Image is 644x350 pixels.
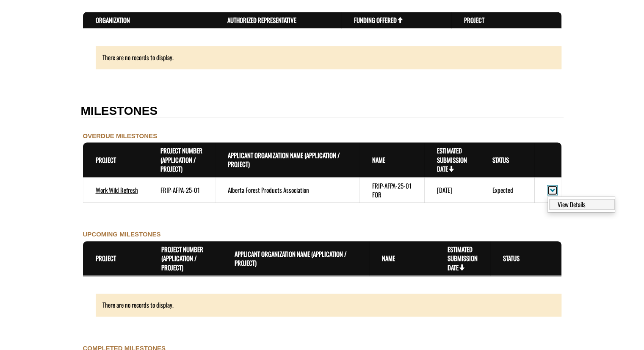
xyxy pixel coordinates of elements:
[228,150,340,169] a: Applicant Organization Name (Application / Project)
[547,185,558,196] button: action menu
[83,178,148,203] td: Work Wild Refresh
[2,10,89,19] a: FRIP Progress Report - Template .docx
[96,185,138,194] a: Work Wild Refresh
[83,230,161,239] label: UPCOMING MILESTONES
[549,199,615,210] a: View details
[148,178,215,203] td: FRIP-AFPA-25-01
[480,178,534,203] td: Expected
[534,143,561,178] th: Actions
[161,244,203,272] a: Project Number (Application / Project)
[424,178,480,203] td: 9/15/2025
[437,185,452,194] time: [DATE]
[83,131,158,140] label: OVERDUE MILESTONES
[96,46,561,69] div: There are no records to display.
[372,155,385,164] a: Name
[492,155,509,164] a: Status
[235,249,347,267] a: Applicant Organization Name (Application / Project)
[160,146,202,173] a: Project Number (Application / Project)
[96,15,130,25] a: Organization
[354,15,403,25] a: Funding Offered
[96,253,116,263] a: Project
[2,39,78,48] a: FRIP Final Report - Template.docx
[382,253,395,263] a: Name
[227,15,296,25] a: Authorized Representative
[81,105,564,118] h2: MILESTONES
[359,178,424,203] td: FRIP-AFPA-25-01 FOR
[96,294,561,316] div: There are no records to display.
[437,146,467,173] a: Estimated Submission Date
[464,15,484,25] a: Project
[2,29,67,38] label: Final Reporting Template File
[503,253,520,263] a: Status
[215,178,359,203] td: Alberta Forest Products Association
[96,155,116,164] a: Project
[2,68,8,77] div: ---
[448,244,478,272] a: Estimated Submission Date
[534,178,561,203] td: action menu
[83,46,561,69] div: There are no records to display.
[2,58,50,67] label: File field for users to download amendment request template
[83,294,561,316] div: There are no records to display.
[545,241,561,276] th: Actions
